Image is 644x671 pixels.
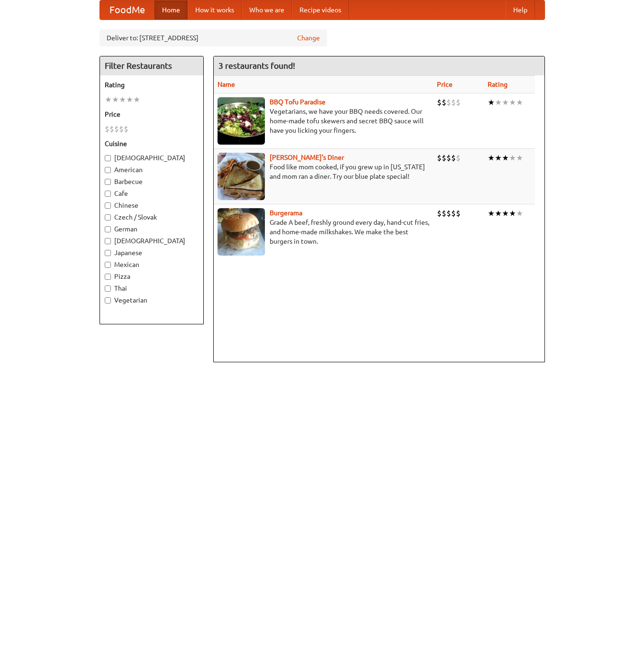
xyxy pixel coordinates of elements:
label: Barbecue [105,177,199,186]
li: $ [451,97,456,108]
li: $ [119,124,124,134]
a: Recipe videos [292,0,349,19]
a: Home [154,0,188,19]
li: $ [446,97,451,108]
li: ★ [516,208,523,219]
input: German [105,226,111,232]
input: Thai [105,285,111,292]
input: Mexican [105,262,111,268]
h4: Filter Restaurants [100,56,203,75]
a: How it works [188,0,242,19]
a: Price [437,81,453,88]
li: ★ [488,153,495,163]
li: ★ [502,153,509,163]
input: [DEMOGRAPHIC_DATA] [105,155,111,161]
li: $ [437,153,442,163]
input: Cafe [105,191,111,197]
li: ★ [516,97,523,108]
li: ★ [509,153,516,163]
p: Vegetarians, we have your BBQ needs covered. Our home-made tofu skewers and secret BBQ sauce will... [218,107,429,135]
li: $ [105,124,109,134]
label: Chinese [105,201,199,210]
p: Grade A beef, freshly ground every day, hand-cut fries, and home-made milkshakes. We make the bes... [218,218,429,246]
a: Help [506,0,535,19]
img: tofuparadise.jpg [218,97,265,145]
label: Thai [105,284,199,293]
li: ★ [516,153,523,163]
h5: Price [105,110,199,119]
a: Rating [488,81,508,88]
label: Vegetarian [105,295,199,305]
p: Food like mom cooked, if you grew up in [US_STATE] and mom ran a diner. Try our blue plate special! [218,162,429,181]
label: German [105,224,199,234]
input: American [105,167,111,173]
li: ★ [488,97,495,108]
ng-pluralize: 3 restaurants found! [218,61,295,70]
li: ★ [488,208,495,219]
li: $ [124,124,128,134]
li: $ [437,208,442,219]
li: $ [446,208,451,219]
li: $ [451,208,456,219]
li: ★ [105,94,112,105]
a: FoodMe [100,0,154,19]
label: [DEMOGRAPHIC_DATA] [105,236,199,246]
input: Japanese [105,250,111,256]
li: $ [109,124,114,134]
li: ★ [495,97,502,108]
li: $ [451,153,456,163]
li: $ [456,153,461,163]
input: Czech / Slovak [105,214,111,221]
li: ★ [495,153,502,163]
img: sallys.jpg [218,153,265,200]
label: Mexican [105,260,199,269]
a: [PERSON_NAME]'s Diner [270,154,344,161]
label: [DEMOGRAPHIC_DATA] [105,153,199,163]
a: Name [218,81,235,88]
li: ★ [126,94,133,105]
li: $ [442,208,446,219]
label: Cafe [105,189,199,198]
a: Burgerama [270,209,302,217]
li: ★ [133,94,140,105]
input: [DEMOGRAPHIC_DATA] [105,238,111,244]
a: Change [297,33,320,43]
img: burgerama.jpg [218,208,265,256]
li: $ [456,97,461,108]
li: ★ [495,208,502,219]
a: Who we are [242,0,292,19]
li: ★ [509,97,516,108]
li: ★ [502,97,509,108]
li: $ [114,124,119,134]
a: BBQ Tofu Paradise [270,98,326,106]
li: $ [446,153,451,163]
div: Deliver to: [STREET_ADDRESS] [100,29,327,46]
li: ★ [502,208,509,219]
label: Japanese [105,248,199,257]
input: Vegetarian [105,297,111,303]
label: American [105,165,199,175]
li: ★ [119,94,126,105]
label: Czech / Slovak [105,212,199,222]
input: Chinese [105,202,111,209]
h5: Rating [105,80,199,90]
li: $ [456,208,461,219]
input: Barbecue [105,179,111,185]
label: Pizza [105,272,199,281]
h5: Cuisine [105,139,199,148]
input: Pizza [105,274,111,280]
li: $ [442,97,446,108]
li: ★ [509,208,516,219]
li: $ [437,97,442,108]
li: $ [442,153,446,163]
li: ★ [112,94,119,105]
